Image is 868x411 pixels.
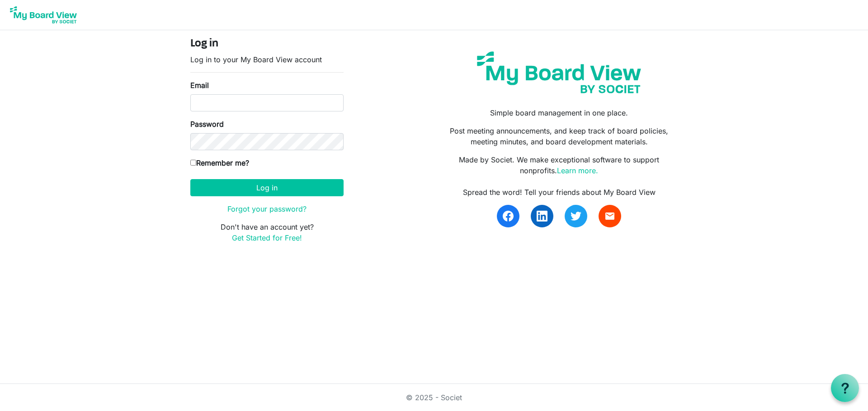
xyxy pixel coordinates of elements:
img: My Board View Logo [7,4,80,26]
p: Log in to your My Board View account [190,54,344,65]
button: Log in [190,179,344,196]
img: facebook.svg [503,211,514,222]
img: linkedin.svg [537,211,547,222]
p: Don't have an account yet? [190,222,344,243]
span: email [604,211,615,222]
label: Password [190,119,224,129]
p: Simple board management in one place. [441,107,678,118]
p: Made by Societ. We make exceptional software to support nonprofits. [441,154,678,176]
a: Forgot your password? [227,204,307,213]
a: Learn more. [557,166,598,175]
img: twitter.svg [571,211,581,222]
a: © 2025 - Societ [406,393,462,402]
input: Remember me? [190,160,196,166]
div: Spread the word! Tell your friends about My Board View [441,187,678,198]
a: email [599,205,621,227]
label: Remember me? [190,157,249,168]
label: Email [190,80,209,91]
p: Post meeting announcements, and keep track of board policies, meeting minutes, and board developm... [441,125,678,147]
h4: Log in [190,37,344,51]
a: Get Started for Free! [232,233,302,242]
img: my-board-view-societ.svg [470,45,648,100]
